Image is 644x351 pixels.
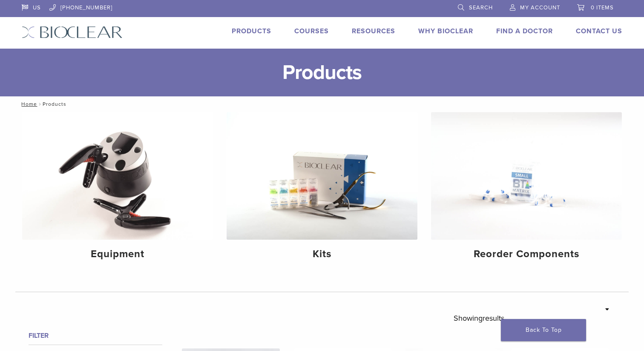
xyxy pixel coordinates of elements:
h4: Filter [29,331,162,341]
nav: Products [15,96,629,112]
span: My Account [520,4,560,11]
a: Kits [227,112,417,267]
h4: Kits [233,247,411,262]
span: Search [469,4,493,11]
a: Courses [294,27,329,35]
h4: Reorder Components [438,247,615,262]
img: Reorder Components [431,112,622,240]
a: Why Bioclear [418,27,473,35]
a: Contact Us [576,27,622,35]
a: Back To Top [501,319,586,341]
a: Reorder Components [431,112,622,267]
a: Home [19,101,37,107]
img: Bioclear [22,26,123,38]
a: Resources [352,27,395,35]
span: 0 items [591,4,614,11]
a: Find A Doctor [496,27,553,35]
span: / [37,102,43,106]
p: Showing results [454,309,504,327]
img: Kits [227,112,417,240]
a: Products [232,27,271,35]
img: Equipment [22,112,213,240]
a: Equipment [22,112,213,267]
h4: Equipment [29,247,206,262]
